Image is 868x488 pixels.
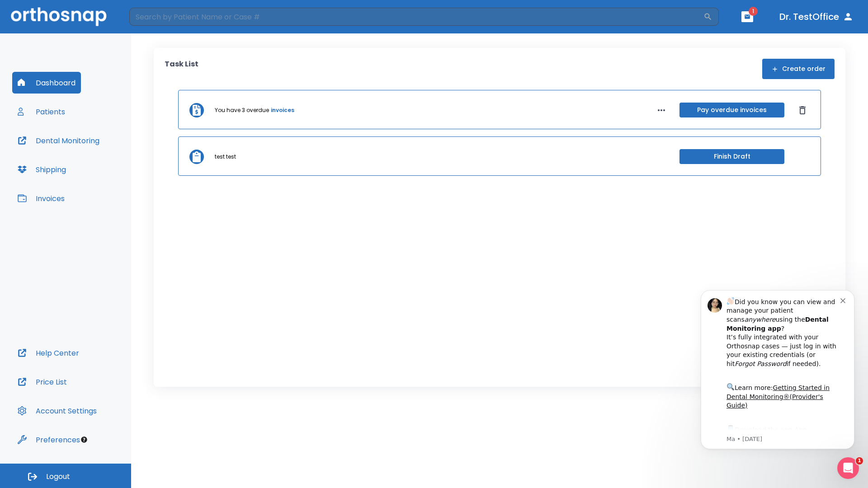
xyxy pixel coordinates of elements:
[12,188,70,209] button: Invoices
[679,103,784,117] button: Pay overdue invoices
[11,7,107,26] img: Orthosnap
[215,106,269,114] p: You have 3 overdue
[80,436,88,444] div: Tooltip anchor
[12,130,105,151] button: Dental Monitoring
[12,429,85,450] button: Preferences
[12,159,71,180] button: Shipping
[12,371,72,393] button: Price List
[837,457,859,479] iframe: Intercom live chat
[271,106,294,114] a: invoices
[215,153,236,161] p: test test
[776,9,857,25] button: Dr. TestOffice
[165,59,198,79] p: Task List
[762,59,835,79] button: Create order
[856,457,863,465] span: 1
[46,472,70,482] span: Logout
[12,342,85,364] button: Help Center
[795,103,810,117] button: Dismiss
[39,150,120,166] a: App Store
[12,72,81,94] button: Dashboard
[153,19,160,27] button: Dismiss notification
[749,7,758,16] span: 1
[679,149,784,164] button: Finish Draft
[129,8,703,26] input: Search by Patient Name or Case #
[12,101,71,122] button: Patients
[39,147,153,193] div: Download the app: | ​ Let us know if you need help getting started!
[687,277,868,464] iframe: Intercom notifications message
[12,400,102,422] button: Account Settings
[39,159,153,167] p: Message from Ma, sent 4w ago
